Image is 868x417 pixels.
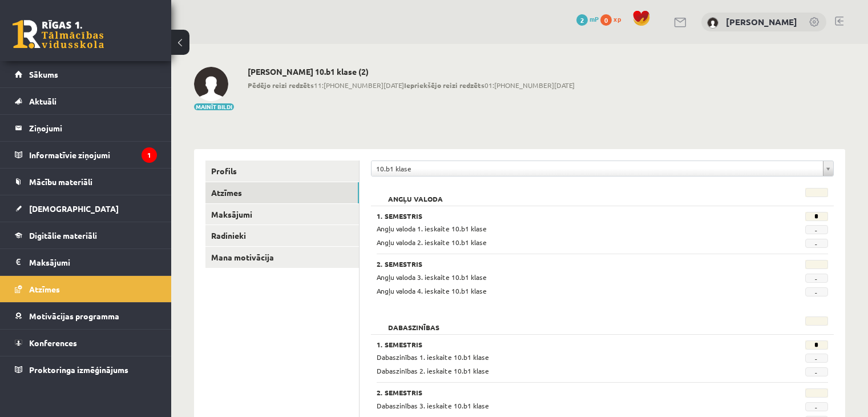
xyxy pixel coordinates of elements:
span: Angļu valoda 3. ieskaite 10.b1 klase [377,272,487,282]
h3: 2. Semestris [377,388,750,396]
span: - [805,367,828,376]
a: Konferences [15,330,157,356]
legend: Ziņojumi [29,115,157,141]
a: Sākums [15,61,157,87]
span: - [805,239,828,248]
img: Sabīne Eiklone [707,17,718,29]
a: 10.b1 klase [372,161,833,176]
h2: [PERSON_NAME] 10.b1 klase (2) [248,67,575,77]
span: Aktuāli [29,96,56,106]
a: Maksājumi [205,204,359,225]
a: Proktoringa izmēģinājums [15,356,157,383]
span: Sākums [29,69,58,79]
a: Mana motivācija [205,247,359,268]
span: Angļu valoda 4. ieskaite 10.b1 klase [377,286,487,295]
legend: Maksājumi [29,249,157,275]
b: Pēdējo reizi redzēts [248,81,314,90]
h2: Dabaszinības [377,316,451,328]
a: 0 xp [600,14,627,23]
span: - [805,287,828,296]
a: Aktuāli [15,88,157,114]
span: Dabaszinības 1. ieskaite 10.b1 klase [377,352,489,362]
a: Radinieki [205,225,359,246]
h3: 1. Semestris [377,340,750,348]
a: [PERSON_NAME] [726,16,797,27]
span: Atzīmes [29,284,60,294]
span: - [805,354,828,363]
a: Rīgas 1. Tālmācības vidusskola [13,20,104,49]
span: Konferences [29,338,77,348]
span: mP [590,14,599,23]
span: 2 [576,14,588,26]
span: Motivācijas programma [29,311,119,321]
a: Motivācijas programma [15,303,157,329]
span: Mācību materiāli [29,177,92,187]
a: Profils [205,161,359,182]
span: 11:[PHONE_NUMBER][DATE] 01:[PHONE_NUMBER][DATE] [248,80,575,90]
h2: Angļu valoda [377,188,454,199]
span: - [805,402,828,411]
i: 1 [142,147,157,163]
span: [DEMOGRAPHIC_DATA] [29,203,119,214]
a: Digitālie materiāli [15,222,157,248]
button: Mainīt bildi [194,103,234,110]
a: Atzīmes [205,182,359,203]
img: Sabīne Eiklone [194,67,228,101]
span: Dabaszinības 2. ieskaite 10.b1 klase [377,366,489,375]
a: Informatīvie ziņojumi1 [15,142,157,168]
b: Iepriekšējo reizi redzēts [404,81,485,90]
span: Angļu valoda 2. ieskaite 10.b1 klase [377,238,487,247]
span: Digitālie materiāli [29,230,97,240]
span: Angļu valoda 1. ieskaite 10.b1 klase [377,224,487,233]
h3: 2. Semestris [377,260,750,268]
h3: 1. Semestris [377,212,750,220]
span: - [805,274,828,283]
a: [DEMOGRAPHIC_DATA] [15,195,157,222]
a: Atzīmes [15,276,157,302]
a: Ziņojumi [15,115,157,141]
legend: Informatīvie ziņojumi [29,142,157,168]
span: Dabaszinības 3. ieskaite 10.b1 klase [377,401,489,410]
a: Maksājumi [15,249,157,275]
span: - [805,225,828,234]
a: 2 mP [576,14,599,23]
span: xp [613,14,621,23]
a: Mācību materiāli [15,169,157,195]
span: 0 [600,14,612,26]
span: Proktoringa izmēģinājums [29,364,128,375]
span: 10.b1 klase [376,161,818,176]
